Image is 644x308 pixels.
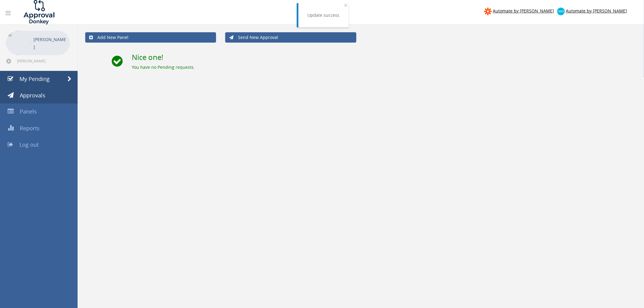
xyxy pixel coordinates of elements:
h2: Nice one! [132,53,636,61]
span: Approvals [20,92,45,99]
span: Automate by [PERSON_NAME] [493,8,554,14]
div: You have no Pending requests. [132,64,636,70]
a: Add New Panel [85,32,216,43]
span: Reports [20,124,40,132]
div: Update success [308,12,340,18]
span: Automate by [PERSON_NAME] [566,8,627,14]
p: [PERSON_NAME] [33,36,67,51]
span: × [344,1,348,9]
span: My Pending [19,75,50,82]
img: xero-logo.png [557,8,565,15]
span: [PERSON_NAME][EMAIL_ADDRESS][DOMAIN_NAME] [17,58,69,63]
a: Send New Approval [225,32,356,43]
img: zapier-logomark.png [484,8,492,15]
span: Panels [20,108,37,115]
span: Log out [19,141,39,148]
